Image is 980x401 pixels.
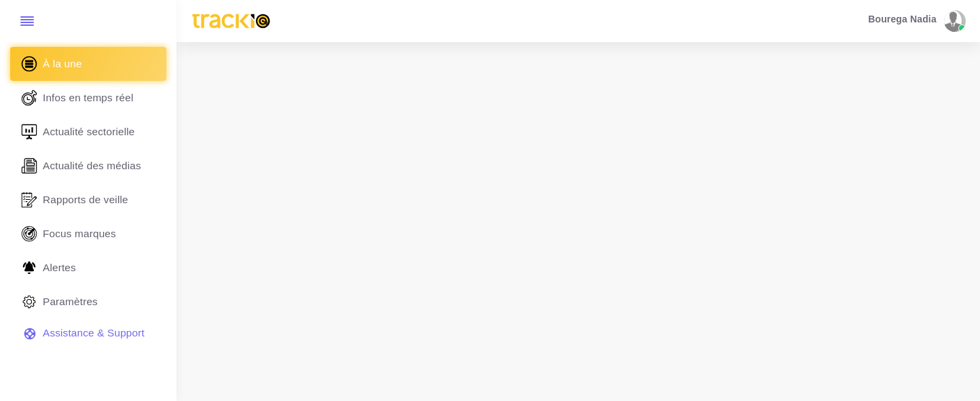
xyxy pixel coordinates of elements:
[868,14,937,24] span: Bourega Nadia
[186,7,276,35] img: trackio.svg
[43,226,116,241] span: Focus marques
[19,190,39,210] img: rapport_1.svg
[43,124,135,139] span: Actualité sectorielle
[19,156,39,176] img: revue-editorielle.svg
[19,54,39,74] img: home.svg
[19,88,39,108] img: revue-live.svg
[861,10,970,32] a: Bourega Nadia avatar
[10,183,166,217] a: Rapports de veille
[19,122,39,142] img: revue-sectorielle.svg
[19,258,39,278] img: Alerte.svg
[43,90,134,105] span: Infos en temps réel
[944,10,962,32] img: avatar
[43,158,141,173] span: Actualité des médias
[10,115,166,149] a: Actualité sectorielle
[10,149,166,183] a: Actualité des médias
[19,224,39,244] img: focus-marques.svg
[10,251,166,285] a: Alertes
[19,292,39,312] img: parametre.svg
[10,217,166,251] a: Focus marques
[43,260,76,275] span: Alertes
[10,47,166,81] a: À la une
[43,326,145,341] span: Assistance & Support
[10,81,166,115] a: Infos en temps réel
[43,56,82,71] span: À la une
[43,192,128,207] span: Rapports de veille
[43,294,98,309] span: Paramètres
[10,285,166,319] a: Paramètres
